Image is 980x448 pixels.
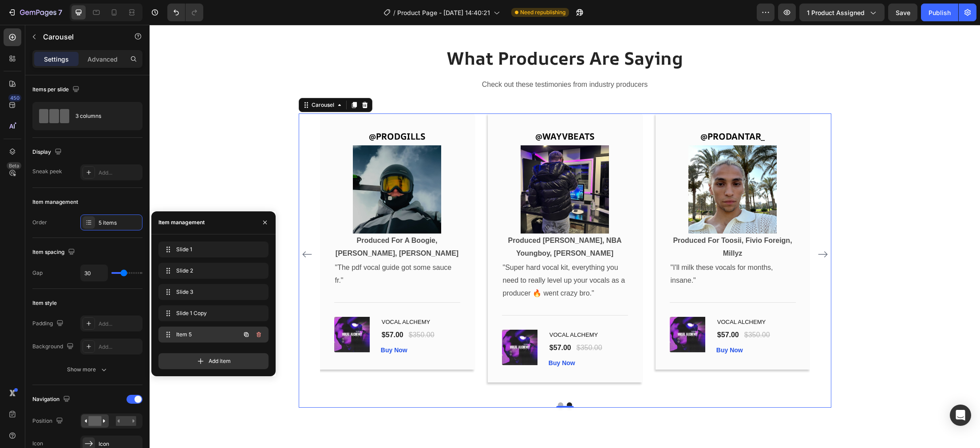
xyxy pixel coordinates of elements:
button: Buy Now [399,334,426,343]
button: Carousel Next Arrow [666,222,680,237]
div: 5 items [99,219,140,227]
div: Display [32,146,63,158]
button: Publish [921,4,958,21]
input: Auto [81,265,107,281]
img: gempages_578342185829663506-dd3c30f3-f21f-4ccf-8211-a953bef9d7b9.jpg [371,121,459,209]
span: / [393,8,395,17]
div: $57.00 [567,304,590,316]
div: $57.00 [231,304,255,316]
p: Produced For A Boogie, [PERSON_NAME], [PERSON_NAME] [186,210,310,235]
span: Save [896,9,910,16]
p: "Super hard vocal kit, everything you need to really level up your vocals as a producer 🔥 went cr... [353,237,478,275]
iframe: Design area [150,25,980,448]
div: Sneak peek [32,168,62,175]
p: @PRODANTAR_ [521,104,645,120]
button: Save [888,4,917,21]
div: Show more [67,365,108,374]
span: Product Page - [DATE] 14:40:21 [397,8,490,17]
p: @PRODGILLS [186,104,310,120]
div: Items per slide [32,84,81,96]
div: Carousel [160,76,186,84]
div: $57.00 [399,317,423,329]
div: Beta [7,162,21,169]
div: Item spacing [32,246,77,258]
div: 3 columns [75,106,130,126]
p: Settings [44,55,69,64]
div: 450 [8,94,21,101]
span: Slide 3 [176,288,247,296]
h1: VOCAL ALCHEMY [567,292,646,303]
button: Show more [32,362,142,378]
div: Undo/Redo [167,4,203,21]
div: Background [32,341,75,353]
div: Item style [32,299,57,307]
p: @WAYVBEATS [353,104,478,120]
p: Carousel [43,31,119,42]
p: Produced For Toosii, Fivio Foreign, Millyz [521,210,645,235]
p: "I'll milk these vocals for months, insane." [521,237,645,262]
p: "The pdf vocal guide got some sauce fr." [186,237,310,262]
div: Publish [929,8,951,17]
button: 7 [4,4,66,21]
div: $350.00 [594,304,621,316]
div: Icon [99,440,140,448]
span: Item 5 [176,331,226,339]
span: Slide 1 Copy [176,309,247,317]
span: Slide 2 [176,267,247,275]
button: Buy Now [231,321,258,330]
h1: VOCAL ALCHEMY [399,305,478,316]
div: Position [32,415,65,427]
div: Item management [158,218,205,226]
div: Icon [32,440,43,448]
span: 1 product assigned [807,8,865,17]
div: Gap [32,269,43,277]
p: Produced [PERSON_NAME], NBA Youngboy, [PERSON_NAME] [353,210,478,235]
div: Open Intercom Messenger [950,405,971,426]
div: Add... [99,169,140,177]
button: Carousel Back Arrow [150,222,165,237]
button: Buy Now [567,321,593,330]
button: Dot [417,378,423,383]
button: Dot [408,378,414,383]
div: Add... [99,343,140,351]
div: Add... [99,320,140,328]
div: $350.00 [426,317,454,329]
span: Slide 1 [176,245,247,253]
div: Navigation [32,393,72,405]
div: Item management [32,198,78,206]
div: Padding [32,318,65,330]
div: Order [32,218,47,226]
p: Check out these testimonies from industry producers [150,54,681,66]
span: Need republishing [520,8,565,16]
img: gempages_578342185829663506-c56594c8-627c-4d0c-b634-8e7867a97ccc.jpg [539,121,627,209]
img: gempages_578342185829663506-13247dbe-643f-4710-a0e5-2eb5ca6a3cf9.jpg [203,121,292,209]
span: Add item [209,357,231,365]
p: 7 [58,7,62,18]
p: Advanced [87,55,118,64]
h1: VOCAL ALCHEMY [231,292,311,303]
button: 1 product assigned [799,4,885,21]
div: $350.00 [258,304,286,316]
